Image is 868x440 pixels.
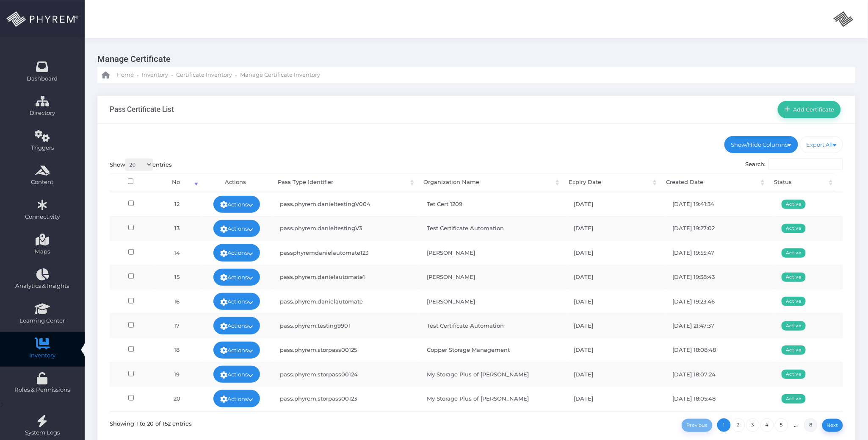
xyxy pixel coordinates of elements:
[176,71,232,79] span: Certificate Inventory
[125,159,153,171] select: Showentries
[782,273,806,282] span: Active
[272,362,420,386] td: pass.phyrem.storpass00124
[782,297,806,306] span: Active
[732,418,745,432] a: 2
[789,421,804,428] span: …
[153,289,202,313] td: 16
[170,71,174,79] li: -
[6,178,79,187] span: Content
[567,338,665,362] td: [DATE]
[665,362,774,386] td: [DATE] 18:07:24
[665,313,774,337] td: [DATE] 21:47:37
[240,67,320,83] a: Manage Certificate Inventory
[6,317,79,325] span: Learning Center
[234,71,238,79] li: -
[567,362,665,386] td: [DATE]
[153,240,202,265] td: 14
[717,418,731,432] a: 1
[240,71,320,79] span: Manage Certificate Inventory
[768,159,843,170] input: Search:
[6,213,79,221] span: Connectivity
[110,105,174,114] h3: Pass Certificate List
[420,192,567,216] td: Tet Cert 1209
[665,240,774,265] td: [DATE] 19:55:47
[567,265,665,289] td: [DATE]
[6,351,79,360] span: Inventory
[271,173,416,192] th: Pass Type Identifier: activate to sort column ascending
[272,386,420,410] td: pass.phyrem.storpass00123
[6,282,79,290] span: Analytics & Insights
[561,173,659,192] th: Expiry Date: activate to sort column ascending
[213,244,260,261] a: Actions
[782,248,806,258] span: Active
[782,345,806,355] span: Active
[142,67,168,83] a: Inventory
[102,67,134,83] a: Home
[420,216,567,240] td: Test Certificate Automation
[665,386,774,410] td: [DATE] 18:05:48
[665,289,774,313] td: [DATE] 19:23:46
[767,173,835,192] th: Status: activate to sort column ascending
[800,136,843,153] a: Export All
[420,362,567,386] td: My Storage Plus of [PERSON_NAME]
[110,417,192,428] div: Showing 1 to 20 of 152 entries
[782,370,806,379] span: Active
[567,240,665,265] td: [DATE]
[791,106,835,113] span: Add Certificate
[135,71,140,79] li: -
[822,419,843,432] a: Next
[659,173,767,192] th: Created Date: activate to sort column ascending
[116,71,134,79] span: Home
[272,240,420,265] td: passphyremdanielautomate123
[153,265,202,289] td: 15
[153,338,202,362] td: 18
[804,418,818,432] a: 8
[35,248,50,256] span: Maps
[272,289,420,313] td: pass.phyrem.danielautomate
[153,216,202,240] td: 13
[665,216,774,240] td: [DATE] 19:27:02
[153,362,202,386] td: 19
[420,240,567,265] td: [PERSON_NAME]
[213,293,260,310] a: Actions
[724,136,798,153] a: Show/Hide Columns
[775,418,788,432] a: 5
[110,159,172,171] label: Show entries
[272,216,420,240] td: pass.phyrem.danieltestingV3
[213,269,260,286] a: Actions
[272,192,420,216] td: pass.phyrem.danieltestingV004
[665,192,774,216] td: [DATE] 19:41:34
[213,317,260,334] a: Actions
[567,192,665,216] td: [DATE]
[27,75,58,83] span: Dashboard
[153,192,202,216] td: 12
[272,313,420,337] td: pass.phyrem.testing9901
[6,386,79,394] span: Roles & Permissions
[6,429,79,437] span: System Logs
[213,390,260,407] a: Actions
[416,173,561,192] th: Organization Name: activate to sort column ascending
[97,51,849,67] h3: Manage Certificate
[420,386,567,410] td: My Storage Plus of [PERSON_NAME]
[665,338,774,362] td: [DATE] 18:08:48
[6,144,79,152] span: Triggers
[746,159,843,170] label: Search:
[213,342,260,359] a: Actions
[782,394,806,404] span: Active
[6,109,79,117] span: Directory
[760,418,774,432] a: 4
[420,289,567,313] td: [PERSON_NAME]
[176,67,232,83] a: Certificate Inventory
[420,265,567,289] td: [PERSON_NAME]
[200,173,271,192] th: Actions
[152,173,200,192] th: No: activate to sort column ascending
[213,220,260,237] a: Actions
[782,224,806,233] span: Active
[782,200,806,209] span: Active
[272,265,420,289] td: pass.phyrem.danielautomate1
[420,313,567,337] td: Test Certificate Automation
[746,418,760,432] a: 3
[567,216,665,240] td: [DATE]
[567,313,665,337] td: [DATE]
[420,338,567,362] td: Copper Storage Management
